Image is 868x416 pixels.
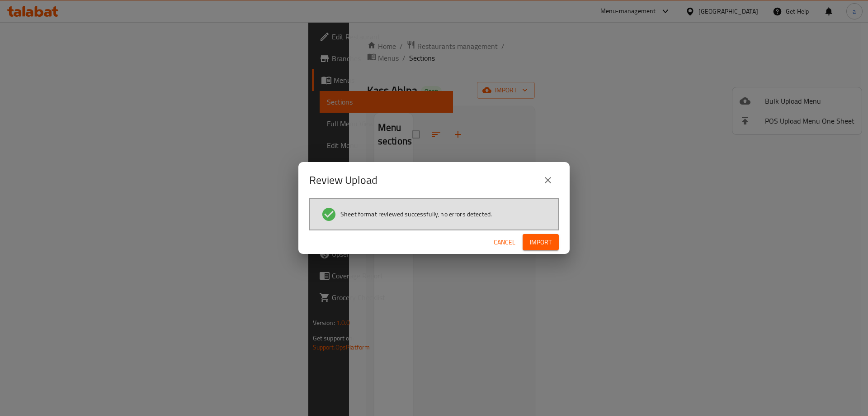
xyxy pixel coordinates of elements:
[309,173,377,187] h2: Review Upload
[340,210,492,219] span: Sheet format reviewed successfully, no errors detected.
[530,237,552,248] span: Import
[523,234,559,251] button: Import
[537,169,559,191] button: close
[494,237,515,248] span: Cancel
[490,234,519,251] button: Cancel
